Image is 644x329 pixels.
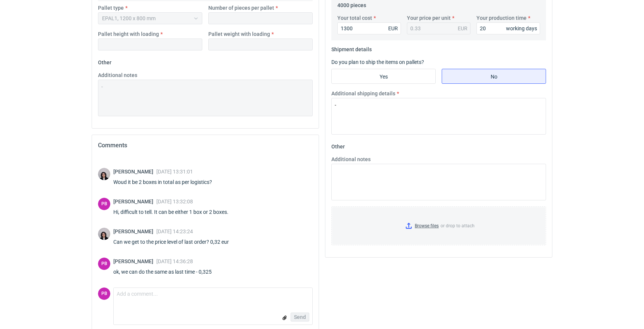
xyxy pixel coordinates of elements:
[156,169,193,175] span: [DATE] 13:31:01
[208,4,274,12] label: Number of pieces per pallet
[331,156,371,163] label: Additional notes
[98,288,110,300] div: Paulius Bukšnys
[98,288,110,300] figcaption: PB
[98,56,111,65] legend: Other
[98,168,110,180] img: Sebastian Markut
[98,198,110,210] div: Paulius Bukšnys
[442,69,546,84] label: No
[331,59,424,65] label: Do you plan to ship the items on pallets?
[476,14,527,22] label: Your production time
[98,258,110,270] figcaption: PB
[98,80,313,116] textarea: -
[331,43,372,52] legend: Shipment details
[113,199,156,205] span: [PERSON_NAME]
[331,69,436,84] label: Yes
[156,258,193,264] span: [DATE] 14:36:28
[476,22,540,34] input: 0
[208,30,270,38] label: Pallet weight with loading
[98,228,110,240] img: Sebastian Markut
[331,90,395,97] label: Additional shipping details
[156,228,193,234] span: [DATE] 14:23:24
[331,141,345,150] legend: Other
[113,228,156,234] span: [PERSON_NAME]
[337,22,401,34] input: 0
[291,313,309,322] button: Send
[332,207,546,245] label: or drop to attach
[113,238,238,246] div: Can we get to the price level of last order? 0,32 eur
[98,258,110,270] div: Paulius Bukšnys
[458,25,467,32] div: EUR
[113,258,156,264] span: [PERSON_NAME]
[156,199,193,205] span: [DATE] 13:32:08
[98,198,110,210] figcaption: PB
[113,178,221,186] div: Woud it be 2 boxes in total as per logistics?
[337,14,372,22] label: Your total cost
[98,4,124,12] label: Pallet type
[407,14,451,22] label: Your price per unit
[113,268,221,276] div: ok, we can do the same as last time - 0,325
[113,208,237,216] div: Hi, difficult to tell. It can be either 1 box or 2 boxes.
[113,169,156,175] span: [PERSON_NAME]
[506,25,537,32] div: working days
[388,25,398,32] div: EUR
[98,71,137,79] label: Additional notes
[294,314,306,320] span: Send
[331,98,546,135] textarea: To enrich screen reader interactions, please activate Accessibility in Grammarly extension settings
[98,30,159,38] label: Pallet height with loading
[98,141,313,150] h2: Comments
